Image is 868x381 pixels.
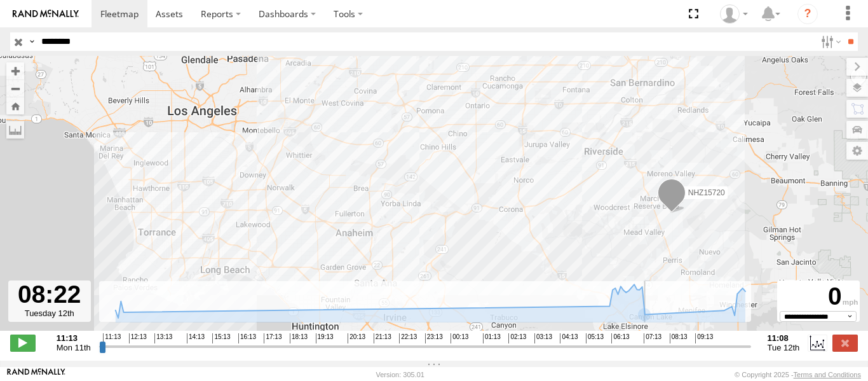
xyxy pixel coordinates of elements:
[57,343,91,352] span: Mon 11th Aug 2025
[695,333,713,343] span: 09:13
[212,333,230,343] span: 15:13
[797,4,818,24] i: ?
[6,121,24,139] label: Measure
[534,333,552,343] span: 03:13
[451,333,468,343] span: 00:13
[316,333,334,343] span: 19:13
[103,333,121,343] span: 11:13
[715,4,752,24] div: Zulema McIntosch
[57,333,91,343] strong: 11:13
[586,333,604,343] span: 05:13
[779,282,858,311] div: 0
[611,333,629,343] span: 06:13
[425,333,443,343] span: 23:13
[187,333,205,343] span: 14:13
[6,80,24,97] button: Zoom out
[768,333,800,343] strong: 11:08
[768,343,800,352] span: Tue 12th Aug 2025
[794,371,861,378] a: Terms and Conditions
[688,188,725,197] span: NHZ15720
[154,333,172,343] span: 13:13
[735,371,861,378] div: © Copyright 2025 -
[399,333,417,343] span: 22:13
[27,32,37,51] label: Search Query
[483,333,501,343] span: 01:13
[6,97,24,114] button: Zoom Home
[508,333,526,343] span: 02:13
[10,335,36,351] label: Play/Stop
[13,10,79,18] img: rand-logo.svg
[560,333,578,343] span: 04:13
[832,335,858,351] label: Close
[129,333,147,343] span: 12:13
[6,62,24,80] button: Zoom in
[846,142,868,160] label: Map Settings
[644,333,661,343] span: 07:13
[290,333,308,343] span: 18:13
[374,333,391,343] span: 21:13
[7,368,65,381] a: Visit our Website
[264,333,281,343] span: 17:13
[348,333,365,343] span: 20:13
[376,371,424,378] div: Version: 305.01
[816,32,843,51] label: Search Filter Options
[670,333,688,343] span: 08:13
[238,333,256,343] span: 16:13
